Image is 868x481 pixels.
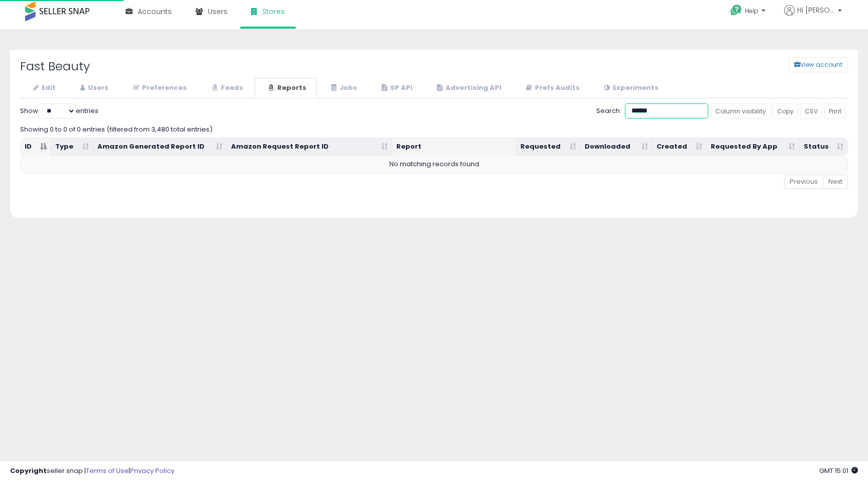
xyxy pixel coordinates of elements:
[262,7,285,17] span: Stores
[784,5,842,28] a: Hi [PERSON_NAME]
[51,138,93,156] th: Type: activate to sort column ascending
[318,78,368,98] a: Jobs
[730,4,742,17] i: Get Help
[829,107,841,115] span: Print
[819,466,858,475] span: 2025-08-11 15:01 GMT
[20,78,66,98] a: Edit
[38,103,76,118] select: Showentries
[823,175,848,189] a: Next
[255,78,317,98] a: Reports
[800,138,847,156] th: Status: activate to sort column ascending
[805,107,818,115] span: CSV
[20,121,848,135] div: Showing 0 to 0 of 0 entries (filtered from 3,480 total entries)
[777,107,794,115] span: Copy
[10,466,174,476] div: seller snap | |
[138,7,172,17] span: Accounts
[745,7,758,15] span: Help
[208,7,228,17] span: Users
[21,156,847,173] td: No matching records found
[10,466,47,475] strong: Copyright
[824,103,846,119] a: Print
[198,78,254,98] a: Feeds
[93,138,227,156] th: Amazon Generated Report ID: activate to sort column ascending
[392,138,516,156] th: Report
[13,60,364,73] h2: Fast Beauty
[653,138,707,156] th: Created: activate to sort column ascending
[516,138,581,156] th: Requested: activate to sort column ascending
[789,57,848,72] button: View account
[513,78,590,98] a: Prefs Audits
[781,57,796,72] a: View account
[773,103,798,119] a: Copy
[784,175,823,189] a: Previous
[581,138,653,156] th: Downloaded: activate to sort column ascending
[625,103,708,118] input: Search:
[120,78,197,98] a: Preferences
[130,466,174,475] a: Privacy Policy
[369,78,423,98] a: SP API
[424,78,512,98] a: Advertising API
[797,5,835,15] span: Hi [PERSON_NAME]
[227,138,392,156] th: Amazon Request Report ID: activate to sort column ascending
[86,466,129,475] a: Terms of Use
[707,138,800,156] th: Requested By App: activate to sort column ascending
[67,78,119,98] a: Users
[711,103,771,119] a: Column visibility
[715,107,766,115] span: Column visibility
[20,103,98,118] label: Show entries
[800,103,822,119] a: CSV
[596,103,708,118] label: Search:
[21,138,51,156] th: ID: activate to sort column descending
[591,78,669,98] a: Experiments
